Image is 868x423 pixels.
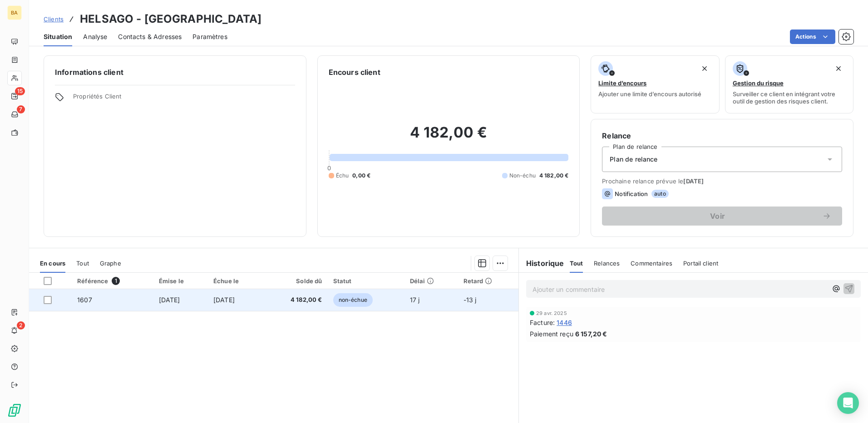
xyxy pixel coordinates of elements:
[44,15,64,24] a: Clients
[7,5,22,20] div: BA
[519,258,564,269] h6: Historique
[725,55,853,113] button: Gestion du risqueSurveiller ce client en intégrant votre outil de gestion des risques client.
[733,79,784,87] span: Gestion du risque
[269,277,322,285] div: Solde dû
[575,329,607,339] span: 6 157,20 €
[17,105,25,113] span: 7
[410,296,420,304] span: 17 j
[602,177,842,185] span: Prochaine relance prévue le
[327,164,331,172] span: 0
[530,318,555,327] span: Facture :
[112,277,120,285] span: 1
[410,277,453,285] div: Délai
[509,172,536,180] span: Non-échu
[536,310,567,316] span: 29 avr. 2025
[733,90,846,105] span: Surveiller ce client en intégrant votre outil de gestion des risques client.
[464,277,513,285] div: Retard
[44,32,72,41] span: Situation
[17,321,25,330] span: 2
[213,296,235,304] span: [DATE]
[44,15,64,23] span: Clients
[598,90,701,98] span: Ajouter une limite d’encours autorisé
[80,11,261,27] h3: HELSAGO - [GEOGRAPHIC_DATA]
[40,260,65,267] span: En cours
[77,277,148,285] div: Référence
[683,177,704,185] span: [DATE]
[352,172,370,180] span: 0,00 €
[598,79,646,87] span: Limite d’encours
[76,260,89,267] span: Tout
[651,190,669,198] span: auto
[613,212,822,220] span: Voir
[159,296,180,304] span: [DATE]
[7,403,22,418] img: Logo LeanPay
[329,67,380,78] h6: Encours client
[336,172,349,180] span: Échu
[602,130,842,141] h6: Relance
[118,32,182,41] span: Contacts & Adresses
[631,260,672,267] span: Commentaires
[333,293,373,307] span: non-échue
[464,296,477,304] span: -13 j
[77,296,92,304] span: 1607
[557,318,572,327] span: 1446
[15,87,25,95] span: 15
[55,67,295,78] h6: Informations client
[530,329,573,339] span: Paiement reçu
[329,123,569,151] h2: 4 182,00 €
[570,260,583,267] span: Tout
[615,190,648,197] span: Notification
[213,277,258,285] div: Échue le
[790,30,835,44] button: Actions
[83,32,107,41] span: Analyse
[610,155,657,164] span: Plan de relance
[100,260,121,267] span: Graphe
[602,207,842,226] button: Voir
[333,277,399,285] div: Statut
[539,172,569,180] span: 4 182,00 €
[591,55,719,113] button: Limite d’encoursAjouter une limite d’encours autorisé
[837,392,859,414] div: Open Intercom Messenger
[192,32,227,41] span: Paramètres
[683,260,718,267] span: Portail client
[159,277,202,285] div: Émise le
[73,93,295,105] span: Propriétés Client
[269,295,322,305] span: 4 182,00 €
[594,260,620,267] span: Relances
